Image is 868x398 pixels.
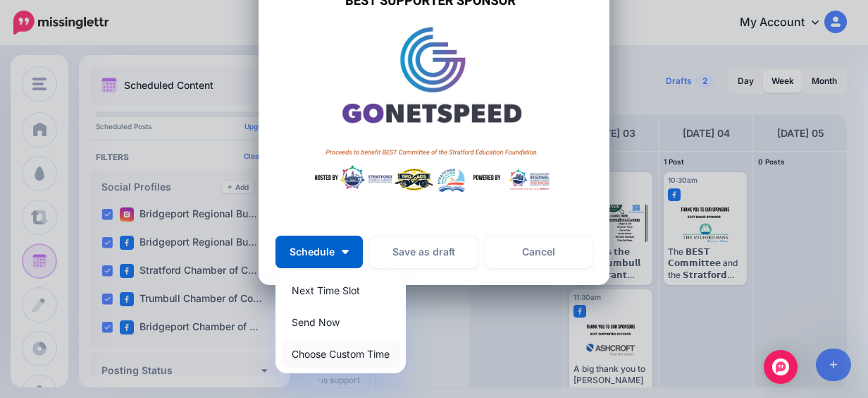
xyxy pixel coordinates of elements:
div: Schedule [275,271,406,373]
span: Schedule [290,247,335,257]
a: Choose Custom Time [281,340,400,368]
a: Next Time Slot [281,277,400,304]
img: arrow-down-white.png [342,250,349,254]
a: Cancel [485,236,593,268]
div: Open Intercom Messenger [764,350,798,384]
button: Save as draft [370,236,478,268]
button: Schedule [275,236,363,268]
a: Send Now [281,308,400,336]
